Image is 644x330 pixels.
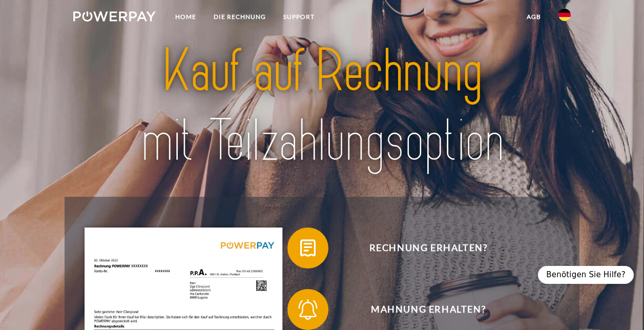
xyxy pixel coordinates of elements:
span: Rechnung erhalten? [303,228,554,269]
a: Home [167,8,205,26]
span: Mahnung erhalten? [303,289,554,330]
a: SUPPORT [275,8,323,26]
img: qb_bill.svg [295,235,321,261]
img: de [558,9,571,21]
a: agb [518,8,550,26]
a: DIE RECHNUNG [205,8,275,26]
img: title-powerpay_de.svg [97,33,546,179]
img: logo-powerpay-white.svg [73,11,156,22]
button: Mahnung erhalten? [287,289,554,330]
button: Rechnung erhalten? [287,228,554,269]
div: Benötigen Sie Hilfe? [538,266,634,284]
img: qb_bell.svg [295,297,321,322]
